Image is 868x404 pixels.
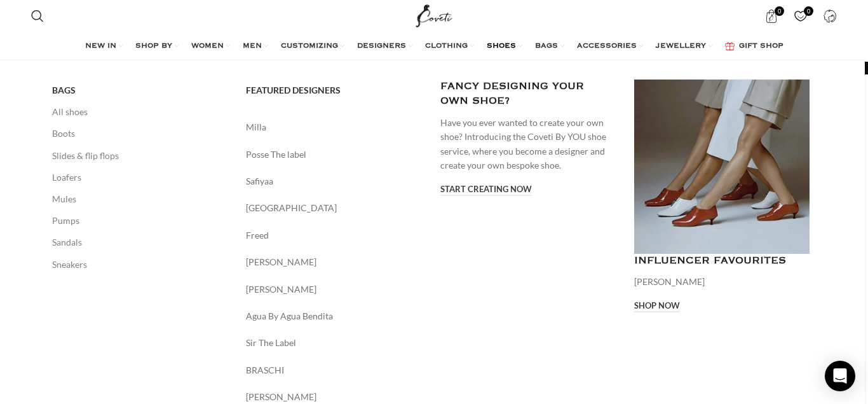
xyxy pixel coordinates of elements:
[52,85,76,96] span: BAGS
[656,41,706,52] span: JEWELLERY
[440,80,616,109] h4: FANCY DESIGNING YOUR OWN SHOE?
[246,120,421,134] a: Milla
[85,41,116,52] span: NEW IN
[246,228,421,242] a: Freed
[52,101,227,123] a: All shoes
[634,301,680,312] a: Shop now
[739,41,783,52] span: GIFT SHOP
[246,148,421,162] a: Posse The label
[487,34,522,59] a: SHOES
[246,255,421,269] a: [PERSON_NAME]
[440,185,532,196] a: Start creating now
[135,34,179,59] a: SHOP BY
[788,3,814,29] div: My Wishlist
[825,361,855,391] div: Open Intercom Messenger
[246,174,421,188] a: Safiyaa
[281,34,344,59] a: CUSTOMIZING
[788,3,814,29] a: 0
[52,167,227,188] a: Loafers
[52,254,227,275] a: Sneakers
[25,34,843,59] div: Main navigation
[535,41,558,52] span: BAGS
[357,41,406,52] span: DESIGNERS
[281,41,338,52] span: CUSTOMIZING
[191,41,224,52] span: WOMEN
[535,34,564,59] a: BAGS
[243,41,262,52] span: MEN
[25,3,50,29] a: Search
[577,34,643,59] a: ACCESSORIES
[246,363,421,377] a: BRASCHI
[725,42,735,50] img: GiftBag
[52,232,227,253] a: Sandals
[246,336,421,350] a: Sir The Label
[634,254,810,268] h4: INFLUENCER FAVOURITES
[52,188,227,210] a: Mules
[52,210,227,232] a: Pumps
[634,275,810,289] p: [PERSON_NAME]
[85,34,123,59] a: NEW IN
[775,6,784,16] span: 0
[425,41,468,52] span: CLOTHING
[246,390,421,404] a: [PERSON_NAME]
[246,309,421,323] a: Agua By Agua Bendita
[413,10,456,20] a: Site logo
[487,41,516,52] span: SHOES
[634,80,810,254] a: Banner link
[357,34,412,59] a: DESIGNERS
[246,201,421,215] a: [GEOGRAPHIC_DATA]
[246,282,421,296] a: [PERSON_NAME]
[725,34,783,59] a: GIFT SHOP
[440,116,616,173] p: Have you ever wanted to create your own shoe? Introducing the Coveti By YOU shoe service, where y...
[759,3,785,29] a: 0
[135,41,172,52] span: SHOP BY
[425,34,474,59] a: CLOTHING
[243,34,268,59] a: MEN
[246,85,341,96] span: FEATURED DESIGNERS
[577,41,637,52] span: ACCESSORIES
[52,145,227,167] a: Slides & flip flops
[656,34,712,59] a: JEWELLERY
[804,6,813,16] span: 0
[52,123,227,144] a: Boots
[191,34,230,59] a: WOMEN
